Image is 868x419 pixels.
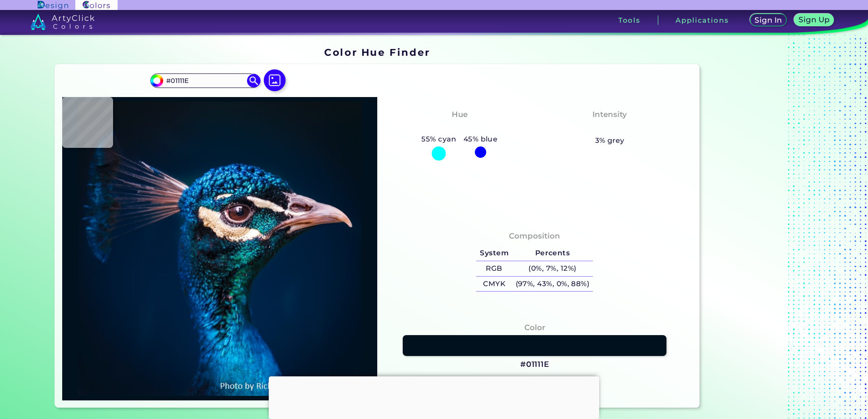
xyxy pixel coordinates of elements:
[796,15,832,26] a: Sign Up
[703,43,817,411] iframe: Advertisement
[751,15,785,26] a: Sign In
[476,246,512,261] h5: System
[30,14,94,30] img: logo_artyclick_colors_white.svg
[512,277,593,292] h5: (97%, 43%, 0%, 88%)
[512,246,593,261] h5: Percents
[595,135,625,146] h5: 3% grey
[590,122,630,133] h3: Vibrant
[269,376,599,417] iframe: Advertisement
[524,321,545,334] h4: Color
[434,122,485,133] h3: Cyan-Blue
[460,133,501,145] h5: 45% blue
[247,74,261,88] img: icon search
[509,229,560,243] h4: Composition
[618,17,641,24] h3: Tools
[452,108,468,121] h4: Hue
[512,261,593,276] h5: (0%, 7%, 12%)
[264,69,286,91] img: icon picture
[67,102,373,396] img: img_pavlin.jpg
[418,133,460,145] h5: 55% cyan
[756,17,781,24] h5: Sign In
[800,16,829,23] h5: Sign Up
[520,359,549,370] h3: #01111E
[324,45,430,59] h1: Color Hue Finder
[163,74,247,87] input: type color..
[592,108,627,121] h4: Intensity
[476,261,512,276] h5: RGB
[38,1,68,10] img: ArtyClick Design logo
[676,17,729,24] h3: Applications
[476,277,512,292] h5: CMYK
